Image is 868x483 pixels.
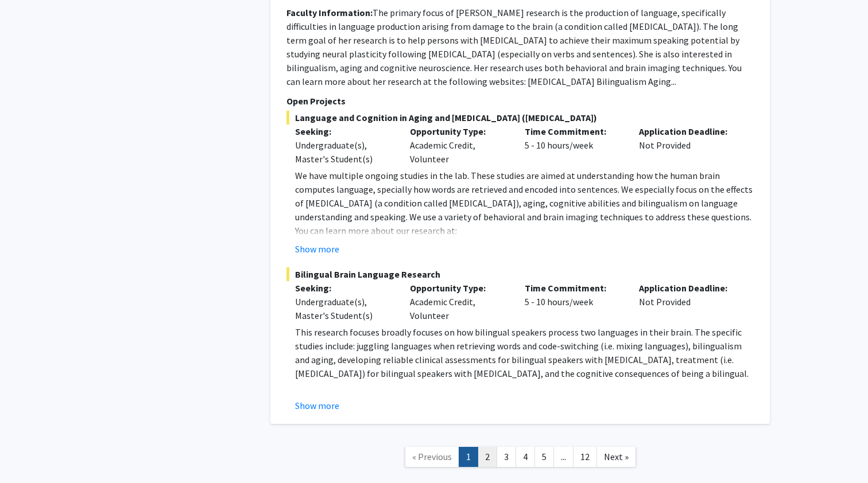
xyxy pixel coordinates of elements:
p: Application Deadline: [639,281,737,295]
a: 12 [573,447,597,467]
a: Previous Page [405,447,459,467]
div: Not Provided [630,281,745,322]
span: Language and Cognition in Aging and [MEDICAL_DATA] ([MEDICAL_DATA]) [286,111,754,124]
button: Show more [295,242,339,256]
span: Next » [604,451,629,462]
div: Undergraduate(s), Master's Student(s) [295,295,393,322]
p: Time Commitment: [525,124,622,138]
span: Bilingual Brain Language Research [286,267,754,281]
p: Opportunity Type: [410,281,507,295]
p: Opportunity Type: [410,124,507,138]
a: Next [596,447,636,467]
div: Academic Credit, Volunteer [401,281,516,322]
iframe: Chat [9,431,49,474]
p: We have multiple ongoing studies in the lab. These studies are aimed at understanding how the hum... [295,169,754,224]
div: Academic Credit, Volunteer [401,124,516,166]
a: 3 [497,447,516,467]
div: Undergraduate(s), Master's Student(s) [295,138,393,166]
span: ... [561,451,566,462]
a: 1 [459,447,478,467]
b: Faculty Information: [286,7,373,18]
div: Not Provided [630,124,745,166]
button: Show more [295,399,339,412]
fg-read-more: The primary focus of [PERSON_NAME] research is the production of language, specifically difficult... [286,7,742,87]
p: Time Commitment: [525,281,622,295]
span: « Previous [412,451,452,462]
p: Open Projects [286,94,754,108]
p: You can learn more about our research at: [295,224,754,237]
p: This research focuses broadly focuses on how bilingual speakers process two languages in their br... [295,325,754,380]
a: 5 [534,447,554,467]
p: Seeking: [295,281,393,295]
p: Seeking: [295,124,393,138]
div: 5 - 10 hours/week [516,124,631,166]
a: 4 [516,447,535,467]
nav: Page navigation [270,435,770,482]
a: 2 [478,447,497,467]
p: Application Deadline: [639,124,737,138]
div: 5 - 10 hours/week [516,281,631,322]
